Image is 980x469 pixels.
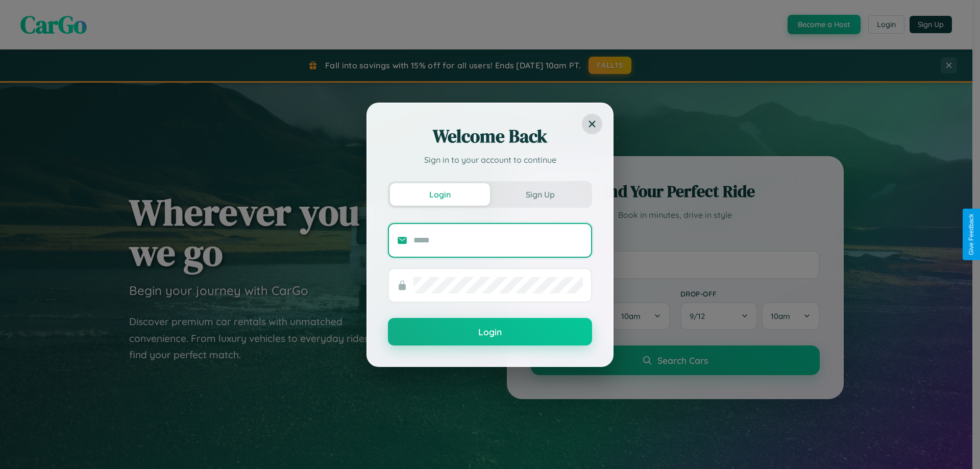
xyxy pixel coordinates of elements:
[390,183,490,206] button: Login
[388,154,592,166] p: Sign in to your account to continue
[490,183,590,206] button: Sign Up
[388,124,592,149] h2: Welcome Back
[968,214,975,255] div: Give Feedback
[388,318,592,345] button: Login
